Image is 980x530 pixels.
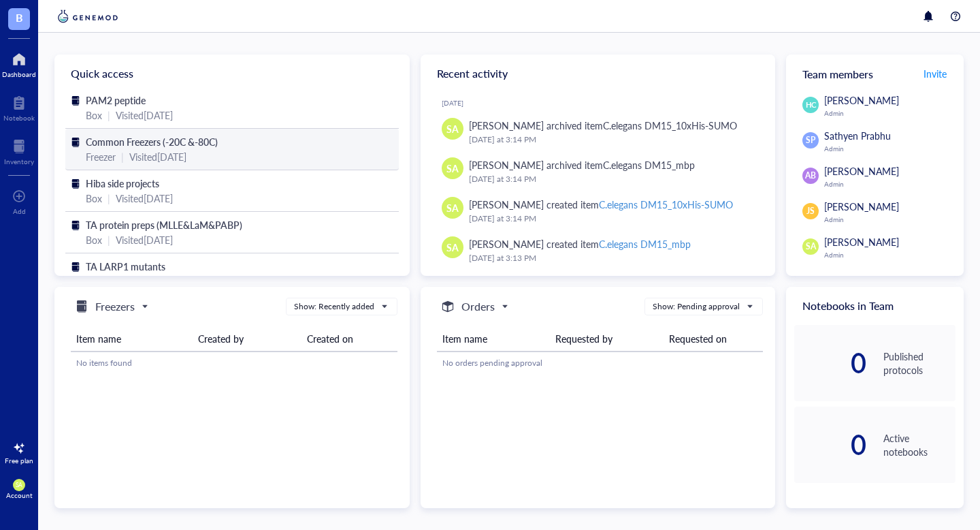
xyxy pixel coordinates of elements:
[6,491,33,499] div: Account
[108,274,110,289] div: |
[13,207,26,215] div: Add
[86,191,102,206] div: Box
[116,274,173,289] div: Visited [DATE]
[3,92,35,122] a: Notebook
[806,240,816,253] span: SA
[806,205,815,217] span: JS
[924,67,947,80] span: Invite
[193,326,301,352] th: Created by
[3,114,35,122] div: Notebook
[653,300,740,313] div: Show: Pending approval
[469,197,734,212] div: [PERSON_NAME] created item
[116,191,173,206] div: Visited [DATE]
[603,158,695,172] div: C.elegans DM15_mbp
[71,326,193,352] th: Item name
[603,119,737,132] div: C.elegans DM15_10xHis-SUMO
[86,108,102,123] div: Box
[824,180,955,188] div: Admin
[442,99,765,107] div: [DATE]
[446,240,459,255] span: SA
[824,215,955,223] div: Admin
[116,108,173,123] div: Visited [DATE]
[116,232,173,247] div: Visited [DATE]
[442,357,758,369] div: No orders pending approval
[469,212,754,225] div: [DATE] at 3:14 PM
[599,237,691,251] div: C.elegans DM15_mbp
[824,144,955,153] div: Admin
[95,298,135,315] h5: Freezers
[824,200,899,213] span: [PERSON_NAME]
[294,300,374,313] div: Show: Recently added
[4,157,34,166] div: Inventory
[824,109,955,117] div: Admin
[86,218,242,232] span: TA protein preps (MLLE&LaM&PABP)
[883,431,955,458] div: Active notebooks
[446,161,459,176] span: SA
[86,274,102,289] div: Box
[16,482,22,488] span: SA
[431,231,765,270] a: SA[PERSON_NAME] created itemC.elegans DM15_mbp[DATE] at 3:13 PM
[550,326,664,352] th: Requested by
[4,136,34,166] a: Inventory
[824,93,899,107] span: [PERSON_NAME]
[2,70,36,78] div: Dashboard
[86,232,102,247] div: Box
[824,235,899,249] span: [PERSON_NAME]
[446,121,459,136] span: SA
[469,133,754,146] div: [DATE] at 3:14 PM
[54,54,410,93] div: Quick access
[108,191,110,206] div: |
[806,134,815,146] span: SP
[421,54,776,93] div: Recent activity
[86,135,218,149] span: Common Freezers (-20C &-80C)
[301,326,397,352] th: Created on
[86,93,146,107] span: PAM2 peptide
[86,149,116,164] div: Freezer
[664,326,763,352] th: Requested on
[461,298,495,315] h5: Orders
[469,236,691,251] div: [PERSON_NAME] created item
[86,176,159,190] span: Hiba side projects
[437,326,551,352] th: Item name
[108,108,110,123] div: |
[54,8,121,25] img: genemod-logo
[786,54,964,93] div: Team members
[86,260,165,273] span: TA LARP1 mutants
[805,170,816,182] span: AB
[805,99,816,111] span: HC
[824,129,891,142] span: Sathyen Prabhu
[794,352,866,374] div: 0
[5,456,33,465] div: Free plan
[786,287,964,325] div: Notebooks in Team
[446,200,459,215] span: SA
[469,118,738,133] div: [PERSON_NAME] archived item
[129,149,186,164] div: Visited [DATE]
[469,172,754,186] div: [DATE] at 3:14 PM
[469,157,695,172] div: [PERSON_NAME] archived item
[794,434,866,456] div: 0
[824,251,955,259] div: Admin
[76,357,392,369] div: No items found
[2,48,36,78] a: Dashboard
[121,149,124,164] div: |
[883,349,955,377] div: Published protocols
[431,191,765,231] a: SA[PERSON_NAME] created itemC.elegans DM15_10xHis-SUMO[DATE] at 3:14 PM
[599,198,733,211] div: C.elegans DM15_10xHis-SUMO
[469,251,754,265] div: [DATE] at 3:13 PM
[824,164,899,178] span: [PERSON_NAME]
[923,63,947,84] button: Invite
[16,9,23,26] span: B
[108,232,110,247] div: |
